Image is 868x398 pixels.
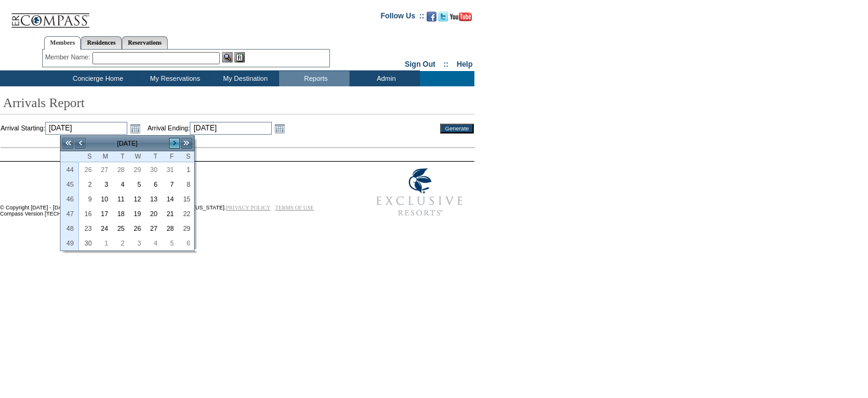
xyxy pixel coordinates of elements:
[62,137,74,149] a: <<
[129,221,145,236] td: Wednesday, November 26, 2025
[145,236,160,250] a: 4
[145,163,160,176] a: 30
[178,206,194,221] td: Saturday, November 22, 2025
[129,236,144,250] a: 3
[138,71,209,86] td: My Reservations
[129,163,144,176] a: 29
[112,221,129,236] td: Tuesday, November 25, 2025
[79,221,95,236] td: Sunday, November 23, 2025
[168,137,181,149] a: >
[129,207,144,220] a: 19
[95,177,112,192] td: Monday, November 03, 2025
[178,178,193,191] a: 8
[145,192,160,206] a: 13
[381,10,424,25] td: Follow Us ::
[113,236,128,250] a: 2
[162,236,177,250] a: 5
[178,151,194,162] th: Saturday
[178,221,194,236] td: Saturday, November 29, 2025
[273,122,286,135] a: Open the calendar popup.
[145,178,160,191] a: 6
[209,71,279,86] td: My Destination
[86,137,168,150] td: [DATE]
[275,205,314,211] a: TERMS OF USE
[178,192,194,206] td: Saturday, November 15, 2025
[178,177,194,192] td: Saturday, November 08, 2025
[438,15,448,23] a: Follow us on Twitter
[95,206,112,221] td: Monday, November 17, 2025
[161,177,178,192] td: Friday, November 07, 2025
[113,207,128,220] a: 18
[178,222,193,235] a: 29
[61,162,79,177] th: 44
[129,236,145,250] td: Wednesday, December 03, 2025
[95,162,112,177] td: Monday, October 27, 2025
[80,178,95,191] a: 2
[444,60,449,69] span: ::
[129,151,145,162] th: Wednesday
[96,222,111,235] a: 24
[45,52,92,62] div: Member Name:
[74,137,86,149] a: <
[438,12,448,21] img: Follow us on Twitter
[95,221,112,236] td: Monday, November 24, 2025
[80,236,95,250] a: 30
[144,177,161,192] td: Thursday, November 06, 2025
[113,163,128,176] a: 28
[113,178,128,191] a: 4
[161,236,178,250] td: Friday, December 05, 2025
[129,222,144,235] a: 26
[96,236,111,250] a: 1
[350,71,420,86] td: Admin
[144,162,161,177] td: Thursday, October 30, 2025
[95,236,112,250] td: Monday, December 01, 2025
[113,192,128,206] a: 11
[61,192,79,206] th: 46
[96,163,111,176] a: 27
[80,222,95,235] a: 23
[129,192,144,206] a: 12
[113,222,128,235] a: 25
[279,71,350,86] td: Reports
[129,177,145,192] td: Wednesday, November 05, 2025
[80,192,95,206] a: 9
[162,207,177,220] a: 21
[61,236,79,250] th: 49
[79,192,95,206] td: Sunday, November 09, 2025
[427,15,436,23] a: Become our fan on Facebook
[79,177,95,192] td: Sunday, November 02, 2025
[54,71,138,86] td: Concierge Home
[61,221,79,236] th: 48
[44,36,81,50] a: Members
[96,192,111,206] a: 10
[129,206,145,221] td: Wednesday, November 19, 2025
[161,162,178,177] td: Friday, October 31, 2025
[79,162,95,177] td: Sunday, October 26, 2025
[222,52,233,62] img: View
[145,222,160,235] a: 27
[112,192,129,206] td: Tuesday, November 11, 2025
[162,178,177,191] a: 7
[178,162,194,177] td: Saturday, November 01, 2025
[61,177,79,192] th: 45
[79,206,95,221] td: Sunday, November 16, 2025
[144,206,161,221] td: Thursday, November 20, 2025
[61,206,79,221] th: 47
[95,192,112,206] td: Monday, November 10, 2025
[81,36,122,49] a: Residences
[10,3,90,28] img: Compass Home
[1,122,424,135] td: Arrival Starting: Arrival Ending:
[112,177,129,192] td: Tuesday, November 04, 2025
[365,162,474,223] img: Exclusive Resorts
[450,15,472,23] a: Subscribe to our YouTube Channel
[162,222,177,235] a: 28
[129,192,145,206] td: Wednesday, November 12, 2025
[162,163,177,176] a: 31
[95,151,112,162] th: Monday
[79,151,95,162] th: Sunday
[178,163,193,176] a: 1
[162,192,177,206] a: 14
[440,124,474,133] input: Generate
[457,60,473,69] a: Help
[80,163,95,176] a: 26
